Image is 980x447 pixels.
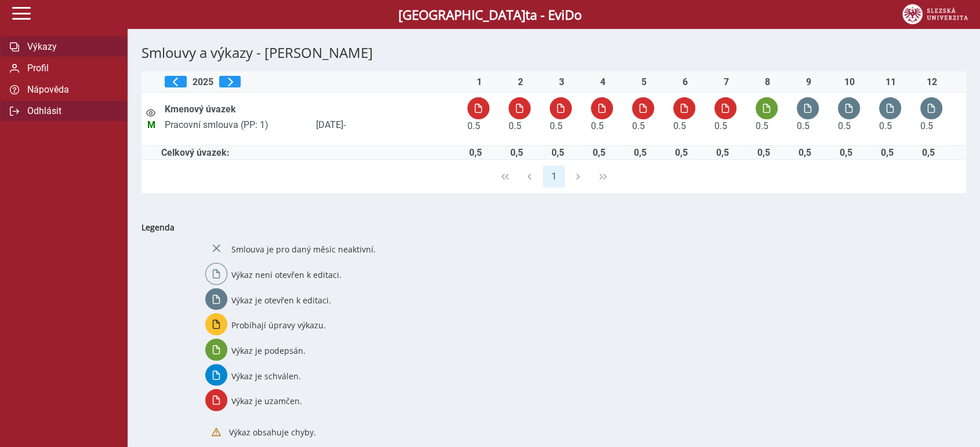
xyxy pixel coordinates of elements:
span: Výkaz obsahuje chyby. [228,427,315,438]
span: D [565,6,574,24]
span: Odhlásit [24,105,118,116]
button: 1 [543,166,565,188]
b: Kmenový úvazek [165,104,236,115]
span: Smlouva je pro daný měsíc neaktivní. [231,244,376,255]
div: Úvazek : 4 h / den. 20 h / týden. [876,147,899,158]
div: 2 [509,76,532,87]
div: Úvazek : 4 h / den. 20 h / týden. [917,147,940,158]
div: 5 [632,76,655,87]
span: Výkaz je schválen. [231,370,301,381]
span: Výkaz je uzamčen. [231,395,302,406]
span: Úvazek : 4 h / den. 20 h / týden. [756,120,768,131]
span: Úvazek : 4 h / den. 20 h / týden. [673,120,686,131]
div: Úvazek : 4 h / den. 20 h / týden. [505,147,528,158]
span: - [343,119,346,130]
b: [GEOGRAPHIC_DATA] a - Evi [35,6,945,24]
span: Výkaz není otevřen k editaci. [231,269,342,280]
h1: Smlouvy a výkazy - [PERSON_NAME] [137,38,832,67]
span: Úvazek : 4 h / den. 20 h / týden. [632,120,645,131]
div: 12 [920,76,943,87]
span: Úvazek : 4 h / den. 20 h / týden. [467,120,480,131]
span: Probíhají úpravy výkazu. [231,320,326,331]
span: Úvazek : 4 h / den. 20 h / týden. [838,120,851,131]
span: Úvazek : 4 h / den. 20 h / týden. [714,120,727,131]
div: Úvazek : 4 h / den. 20 h / týden. [670,147,693,158]
div: Úvazek : 4 h / den. 20 h / týden. [546,147,569,158]
span: Pracovní smlouva (PP: 1) [160,119,311,130]
div: Úvazek : 4 h / den. 20 h / týden. [752,147,775,158]
span: Úvazek : 4 h / den. 20 h / týden. [509,120,521,131]
span: [DATE] [311,119,463,130]
div: Úvazek : 4 h / den. 20 h / týden. [793,147,816,158]
span: Úvazek : 4 h / den. 20 h / týden. [879,120,892,131]
div: Úvazek : 4 h / den. 20 h / týden. [464,147,487,158]
span: Výkaz je otevřen k editaci. [231,294,331,305]
div: Úvazek : 4 h / den. 20 h / týden. [629,147,652,158]
span: Úvazek : 4 h / den. 20 h / týden. [920,120,933,131]
div: 10 [838,76,861,87]
div: 8 [756,76,779,87]
td: Celkový úvazek: [160,146,463,160]
div: 4 [591,76,614,87]
div: 1 [467,76,491,87]
span: Úvazek : 4 h / den. 20 h / týden. [591,120,604,131]
span: o [574,6,582,24]
div: 7 [714,76,738,87]
span: Údaje souhlasí s údaji v Magionu [147,119,155,130]
span: Výkaz je podepsán. [231,345,306,356]
span: Úvazek : 4 h / den. 20 h / týden. [797,120,810,131]
div: 11 [879,76,902,87]
div: Úvazek : 4 h / den. 20 h / týden. [587,147,611,158]
span: Profil [24,63,118,74]
div: Úvazek : 4 h / den. 20 h / týden. [834,147,858,158]
span: t [525,6,530,24]
span: Výkazy [24,41,118,52]
b: Legenda [137,217,961,237]
div: 9 [797,76,820,87]
img: logo_web_su.png [902,4,968,24]
div: 3 [550,76,573,87]
span: Úvazek : 4 h / den. 20 h / týden. [550,120,562,131]
i: Smlouva je aktivní [146,108,155,118]
div: Úvazek : 4 h / den. 20 h / týden. [711,147,734,158]
div: 2025 [165,76,458,87]
div: 6 [673,76,696,87]
span: Nápověda [24,84,118,95]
